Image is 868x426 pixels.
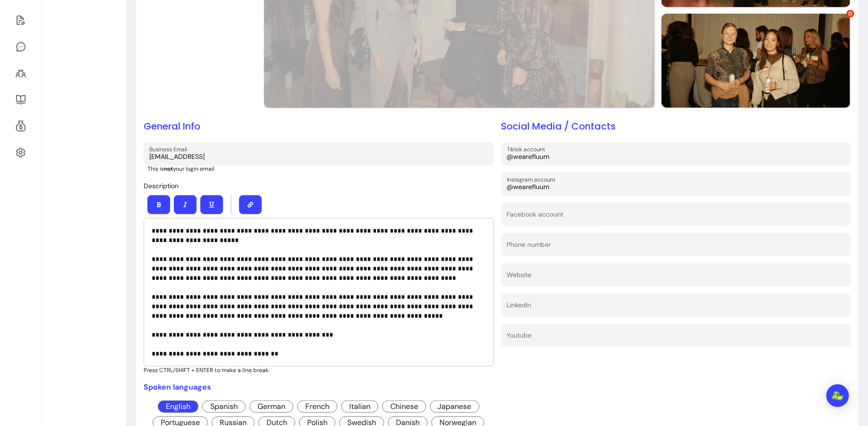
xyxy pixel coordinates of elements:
a: Refer & Earn [11,115,30,138]
div: Provider image 3 [661,13,851,108]
span: Spanish [202,400,246,413]
p: This is your login email [147,165,494,173]
input: Website [507,273,846,282]
a: My Messages [11,35,30,58]
img: https://d22cr2pskkweo8.cloudfront.net/067ecc5e-a255-44f1-bac5-3b283ce54a9c [662,14,851,108]
span: German [249,400,293,413]
a: Settings [11,141,30,164]
input: Business Email [149,152,488,161]
span: French [297,400,337,413]
a: Waivers [11,9,30,32]
input: Instagram account [507,182,846,191]
b: not [164,165,173,173]
span: English [158,400,198,413]
span: Chinese [382,400,426,413]
h2: Social Media / Contacts [501,120,851,133]
label: Tiktok account [507,145,549,153]
span: Description [144,182,179,190]
input: LinkedIn [507,303,846,313]
a: Resources [11,88,30,111]
span: Japanese [430,400,480,413]
div: Open Intercom Messenger [826,384,849,407]
input: Facebook account [507,212,846,222]
p: Press CTRL/SHIFT + ENTER to make a line break. [144,366,494,374]
a: Clients [11,62,30,85]
span: Italian [341,400,378,413]
h2: General Info [144,120,494,133]
input: Phone number [507,243,846,252]
input: Youtube [507,333,846,343]
p: Spoken languages [144,382,494,393]
label: Business Email [149,145,190,153]
input: Tiktok account [507,152,846,161]
label: Instagram account [507,175,559,183]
